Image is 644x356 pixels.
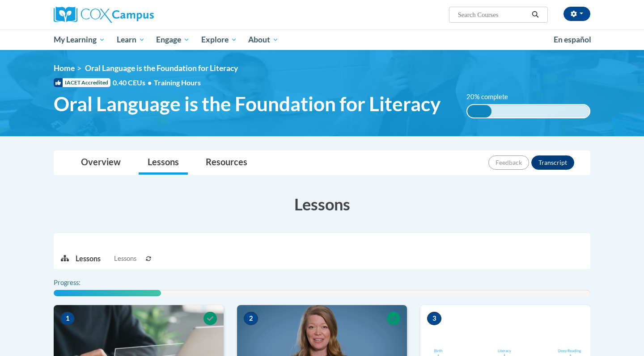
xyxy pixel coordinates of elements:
[76,254,101,264] p: Lessons
[54,7,224,23] a: Cox Campus
[197,151,256,175] a: Resources
[54,34,105,45] span: My Learning
[54,7,154,23] img: Cox Campus
[85,63,238,73] span: Oral Language is the Foundation for Literacy
[60,312,75,325] span: 1
[114,254,136,264] span: Lessons
[54,193,590,215] h3: Lessons
[117,34,145,45] span: Learn
[54,78,110,87] span: IACET Accredited
[466,92,518,102] label: 20% complete
[531,155,574,170] button: Transcript
[243,29,285,50] a: About
[148,78,152,87] span: •
[244,312,258,325] span: 2
[201,34,237,45] span: Explore
[156,34,190,45] span: Engage
[529,9,542,20] button: Search
[113,78,154,88] span: 0.40 CEUs
[195,29,243,50] a: Explore
[150,29,195,50] a: Engage
[554,35,591,44] span: En español
[154,78,201,87] span: Training Hours
[139,151,188,175] a: Lessons
[467,105,492,117] div: 20% complete
[457,9,529,20] input: Search Courses
[488,155,529,170] button: Feedback
[54,92,441,116] span: Oral Language is the Foundation for Literacy
[72,151,130,175] a: Overview
[248,34,279,45] span: About
[427,312,441,325] span: 3
[40,29,604,50] div: Main menu
[54,278,105,288] label: Progress:
[48,29,111,50] a: My Learning
[563,7,590,21] button: Account Settings
[548,30,597,49] a: En español
[54,63,75,73] a: Home
[111,29,151,50] a: Learn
